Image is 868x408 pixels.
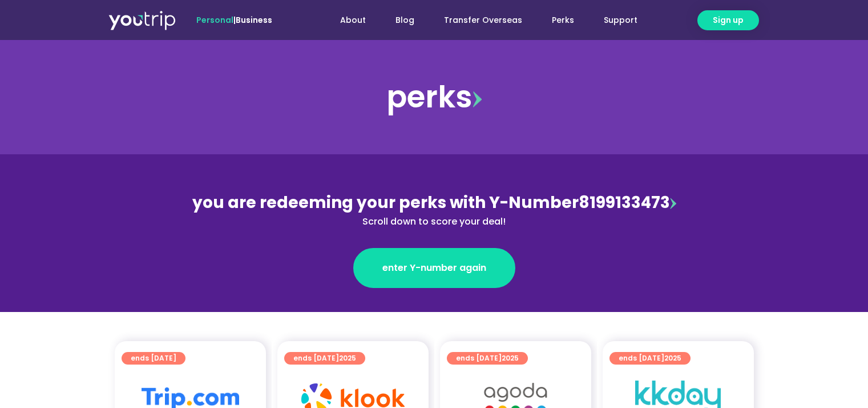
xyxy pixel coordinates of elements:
[353,248,515,288] a: enter Y-number again
[303,10,652,31] nav: Menu
[192,191,579,214] span: you are redeeming your perks with Y-Number
[537,10,589,31] a: Perks
[447,352,528,365] a: ends [DATE]2025
[122,352,185,365] a: ends [DATE]
[131,352,176,365] span: ends [DATE]
[236,14,272,26] a: Business
[456,352,519,365] span: ends [DATE]
[284,352,365,365] a: ends [DATE]2025
[382,261,486,275] span: enter Y-number again
[196,14,233,26] span: Personal
[187,191,682,229] div: 8199133473
[697,10,759,30] a: Sign up
[339,353,356,363] span: 2025
[325,10,381,31] a: About
[664,353,681,363] span: 2025
[609,352,691,365] a: ends [DATE]2025
[293,352,356,365] span: ends [DATE]
[502,353,519,363] span: 2025
[196,14,272,26] span: |
[713,14,744,26] span: Sign up
[381,10,429,31] a: Blog
[589,10,652,31] a: Support
[429,10,537,31] a: Transfer Overseas
[619,352,681,365] span: ends [DATE]
[187,215,682,229] div: Scroll down to score your deal!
